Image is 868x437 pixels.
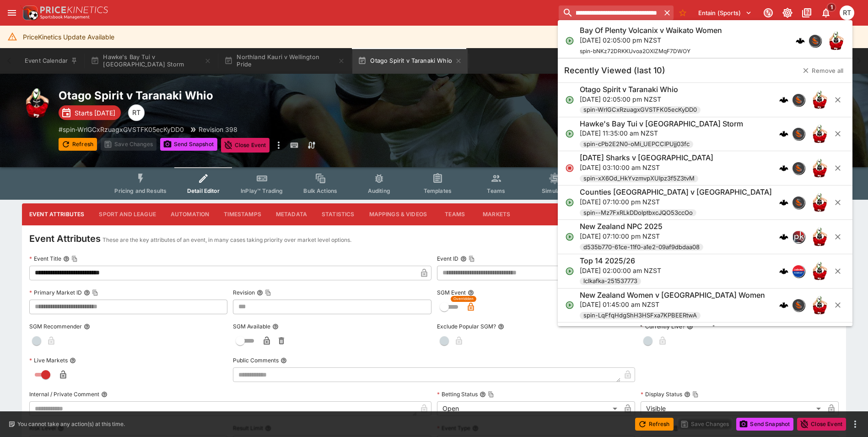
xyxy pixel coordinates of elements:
span: Auditing [368,187,390,194]
div: sportingsolutions [792,196,805,209]
button: Select Tenant [693,5,757,20]
button: SGM Recommender [84,323,90,330]
svg: Open [565,267,574,276]
h6: Hawke's Bay Tui v [GEOGRAPHIC_DATA] Storm [580,119,743,129]
svg: Open [565,129,574,138]
div: cerberus [779,164,788,173]
span: Overridden [453,296,474,302]
div: Visible [641,401,824,416]
div: Richard Tatton [840,5,854,20]
div: lclkafka [792,265,805,278]
button: Betting StatusCopy To Clipboard [480,391,486,398]
img: rugby_union.png [810,228,829,246]
img: logo-cerberus.svg [796,36,805,45]
p: Event ID [437,255,458,262]
h6: France Women v [GEOGRAPHIC_DATA] Women [580,324,744,334]
div: pricekinetics [792,230,805,243]
p: Exclude Popular SGM? [437,322,496,330]
div: cerberus [779,300,788,310]
img: rugby_union.png [22,88,51,118]
div: cerberus [779,232,788,241]
button: Close Event [797,418,846,431]
button: Public Comments [280,357,287,364]
p: [DATE] 11:35:00 am NZST [580,128,743,138]
button: Copy To Clipboard [71,256,78,262]
h2: Copy To Clipboard [59,88,453,103]
button: Send Snapshot [160,138,217,151]
img: rugby_union.png [810,159,829,177]
button: Primary Market IDCopy To Clipboard [84,290,90,296]
span: 1 [827,3,836,12]
img: sportingsolutions.jpeg [793,162,804,174]
input: search [559,5,661,20]
p: Event Title [29,255,61,262]
img: rugby_union.png [810,296,829,314]
div: cerberus [796,36,805,45]
button: Event IDCopy To Clipboard [460,256,467,262]
img: rugby_union.png [810,125,829,143]
span: Teams [487,187,505,194]
img: rugby_union.png [810,193,829,212]
h6: Otago Spirit v Taranaki Whio [580,85,678,94]
button: Hawke's Bay Tui v [GEOGRAPHIC_DATA] Storm [85,48,217,74]
img: logo-cerberus.svg [779,129,788,138]
button: Display StatusCopy To Clipboard [684,391,690,398]
img: rugby_union.png [810,91,829,109]
button: Close Event [221,138,270,153]
h4: Event Attributes [29,233,101,245]
svg: Open [565,300,574,310]
h6: New Zealand Women v [GEOGRAPHIC_DATA] Women [580,290,765,300]
img: sportingsolutions.jpeg [809,35,821,47]
svg: Open [565,95,574,104]
span: spin--Mz7FxRLkDDolptbxcJQO53ccOo [580,208,696,218]
span: spin-xX6Od_HkYvzmvpXUIpz3f5Z3tvM [580,174,698,183]
img: rugby_union.png [827,32,845,50]
img: sportingsolutions.jpeg [793,128,804,140]
div: cerberus [779,95,788,104]
div: sportingsolutions [809,34,821,47]
p: SGM Available [233,322,270,330]
button: open drawer [4,5,20,21]
svg: Closed [565,164,574,173]
span: Pricing and Results [114,187,167,194]
button: No Bookmarks [675,5,690,20]
p: [DATE] 03:10:00 am NZST [580,163,713,172]
button: Copy To Clipboard [265,290,271,296]
p: Revision [233,289,255,296]
button: Internal / Private Comment [101,391,108,398]
button: more [273,138,284,153]
h5: Recently Viewed (last 10) [564,65,665,76]
p: Live Markets [29,356,68,364]
img: PriceKinetics [40,6,108,13]
p: These are the key attributes of an event, in many cases taking priority over market level options. [102,235,351,245]
svg: Open [565,198,574,207]
button: Mappings & Videos [362,203,435,225]
button: Copy To Clipboard [469,256,475,262]
img: logo-cerberus.svg [779,300,788,310]
div: Richard Tatton [128,104,145,121]
img: logo-cerberus.svg [779,95,788,104]
button: Send Snapshot [736,418,793,431]
button: Sport and League [92,203,163,225]
p: SGM Recommender [29,322,82,330]
span: InPlay™ Trading [241,187,283,194]
h6: Counties [GEOGRAPHIC_DATA] v [GEOGRAPHIC_DATA] [580,187,772,197]
button: Copy To Clipboard [692,391,699,398]
p: Copy To Clipboard [59,125,184,134]
p: [DATE] 07:10:00 pm NZST [580,197,772,207]
div: PriceKinetics Update Available [23,28,114,45]
span: Templates [424,187,452,194]
span: spin-WrlGCxRzuagxGVSTFK05ecKyDD0 [580,105,701,115]
div: sportingsolutions [792,93,805,106]
button: SGM Available [272,323,279,330]
button: Automation [163,203,217,225]
img: logo-cerberus.svg [779,232,788,241]
button: Notifications [818,5,834,21]
div: cerberus [779,129,788,138]
button: Timestamps [216,203,269,225]
button: Connected to PK [760,5,776,21]
button: Richard Tatton [837,3,857,23]
button: Teams [434,203,475,225]
button: SGM Event [468,290,474,296]
p: [DATE] 01:45:00 am NZST [580,300,765,309]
